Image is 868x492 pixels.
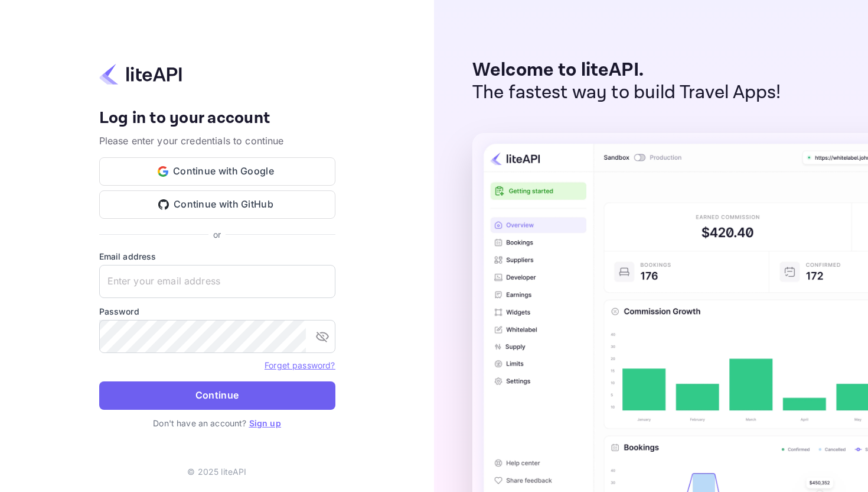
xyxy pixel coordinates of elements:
[213,228,221,241] p: or
[99,190,335,219] button: Continue with GitHub
[187,465,246,478] p: © 2025 liteAPI
[99,250,335,263] label: Email address
[99,157,335,186] button: Continue with Google
[99,265,335,298] input: Enter your email address
[99,381,335,410] button: Continue
[265,360,335,370] a: Forget password?
[99,63,182,86] img: liteapi
[99,417,335,429] p: Don't have an account?
[249,418,281,428] a: Sign up
[99,108,335,129] h4: Log in to your account
[472,59,781,82] p: Welcome to liteAPI.
[99,305,335,318] label: Password
[472,82,781,104] p: The fastest way to build Travel Apps!
[265,359,335,371] a: Forget password?
[311,325,334,348] button: toggle password visibility
[99,134,335,148] p: Please enter your credentials to continue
